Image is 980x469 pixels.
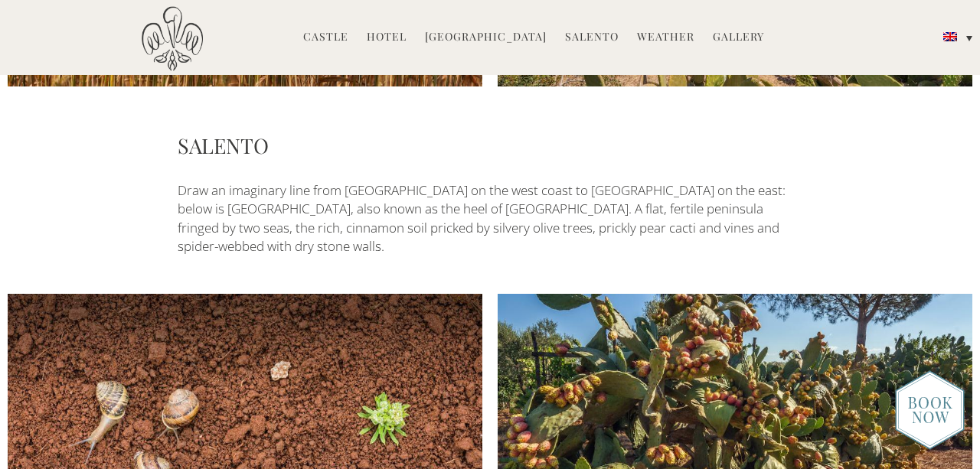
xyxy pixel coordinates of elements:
h3: SALENTO [178,130,803,161]
img: new-booknow.png [895,370,965,450]
a: Salento [565,29,619,47]
a: [GEOGRAPHIC_DATA] [425,29,547,47]
a: Gallery [713,29,764,47]
a: Castle [303,29,348,47]
img: English [943,32,957,41]
a: Hotel [367,29,407,47]
img: Castello di Ugento [142,6,203,71]
p: Draw an imaginary line from [GEOGRAPHIC_DATA] on the west coast to [GEOGRAPHIC_DATA] on the east:... [178,181,803,256]
a: Weather [637,29,694,47]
